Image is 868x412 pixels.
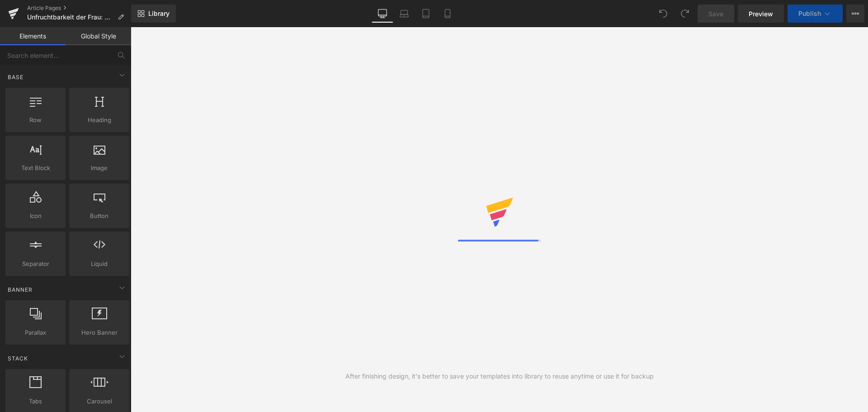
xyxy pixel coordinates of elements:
span: Stack [7,354,29,363]
span: Save [708,9,723,19]
a: Global Style [66,27,131,45]
a: Desktop [372,5,393,23]
span: Base [7,73,24,81]
button: Publish [788,5,843,23]
span: Image [72,163,127,173]
span: Tabs [8,397,63,406]
a: Article Pages [27,5,131,12]
button: Undo [654,5,672,23]
div: After finishing design, it's better to save your templates into library to reuse anytime or use i... [345,371,654,381]
span: Carousel [72,397,127,406]
span: Separator [8,259,63,269]
span: Library [148,9,170,18]
span: Text Block [8,163,63,173]
button: Redo [676,5,694,23]
span: Publish [798,10,821,17]
a: New Library [131,5,176,23]
a: Preview [738,5,784,23]
a: Tablet [415,5,437,23]
span: Icon [8,211,63,221]
span: Hero Banner [72,328,127,337]
span: Unfruchtbarkeit der Frau: Ursachen und Anzeichen [27,14,114,21]
span: Row [8,115,63,125]
span: Heading [72,115,127,125]
a: Laptop [393,5,415,23]
span: Button [72,211,127,221]
span: Parallax [8,328,63,337]
button: More [846,5,864,23]
span: Liquid [72,259,127,269]
a: Mobile [437,5,458,23]
span: Preview [749,9,773,19]
span: Banner [7,285,33,294]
